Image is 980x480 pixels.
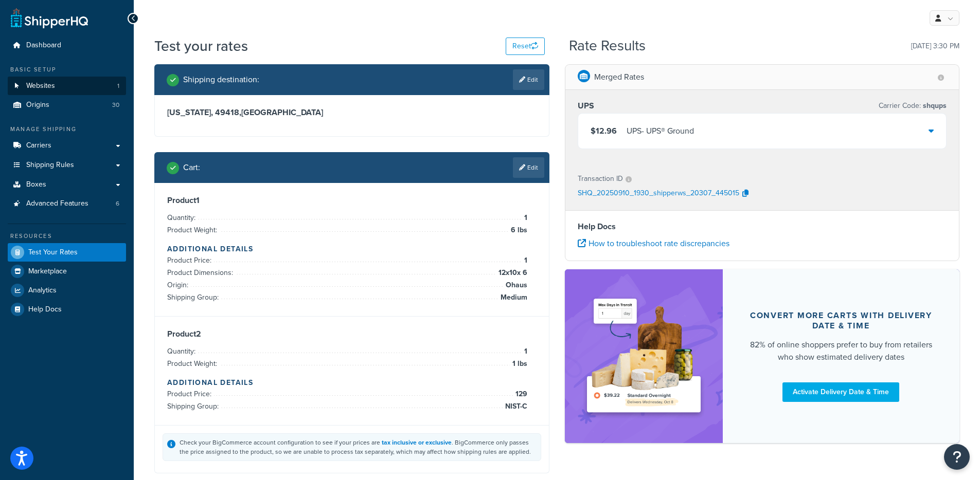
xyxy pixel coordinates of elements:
span: Product Weight: [167,358,220,369]
a: Edit [513,69,544,90]
span: 1 [522,212,527,224]
button: Reset [506,38,545,55]
a: Origins30 [8,96,126,115]
a: Shipping Rules [8,156,126,175]
span: Test Your Rates [28,248,78,257]
li: Origins [8,96,126,115]
div: Resources [8,232,126,241]
span: 12 x 10 x 6 [496,267,527,279]
span: Product Price: [167,255,214,266]
span: Marketplace [28,267,67,276]
a: Activate Delivery Date & Time [782,382,899,402]
h4: Help Docs [578,220,947,233]
a: Marketplace [8,262,126,281]
span: Help Docs [28,305,62,314]
a: Boxes [8,175,126,194]
span: Product Dimensions: [167,267,236,278]
span: Product Price: [167,389,214,399]
span: Analytics [28,286,57,295]
p: [DATE] 3:30 PM [911,39,959,53]
span: Ohaus [503,279,527,291]
a: Advanced Features6 [8,194,126,213]
span: Dashboard [26,41,61,50]
li: Advanced Features [8,194,126,213]
div: UPS - UPS® Ground [627,124,694,138]
a: How to troubleshoot rate discrepancies [578,237,729,249]
a: Edit [513,157,544,178]
span: Product Weight: [167,225,220,235]
h4: Additional Details [167,377,537,388]
p: Carrier Code: [879,99,947,113]
li: Websites [8,77,126,96]
button: Open Resource Center [944,444,970,470]
span: Shipping Group: [167,292,221,303]
a: Websites1 [8,77,126,96]
span: Shipping Group: [167,401,221,412]
a: Carriers [8,136,126,155]
div: Convert more carts with delivery date & time [747,310,935,331]
h2: Rate Results [569,38,646,54]
a: Help Docs [8,300,126,319]
a: tax inclusive or exclusive [382,438,452,447]
a: Analytics [8,281,126,300]
a: Test Your Rates [8,243,126,262]
span: $12.96 [591,125,617,137]
span: Advanced Features [26,199,88,208]
h3: Product 2 [167,329,537,339]
span: Quantity: [167,346,198,357]
div: 82% of online shoppers prefer to buy from retailers who show estimated delivery dates [747,339,935,363]
span: shqups [921,100,947,111]
span: 129 [513,388,527,400]
span: 1 [522,254,527,267]
img: feature-image-ddt-36eae7f7280da8017bfb280eaccd9c446f90b1fe08728e4019434db127062ab4.png [580,285,707,428]
h3: UPS [578,101,594,111]
span: 6 [116,199,119,208]
div: Check your BigCommerce account configuration to see if your prices are . BigCommerce only passes ... [180,438,537,456]
span: NIST-C [503,400,527,413]
h1: Test your rates [154,36,248,56]
span: Medium [498,291,527,304]
span: Shipping Rules [26,161,74,170]
h2: Shipping destination : [183,75,259,84]
p: SHQ_20250910_1930_shipperws_20307_445015 [578,186,739,201]
span: Carriers [26,141,51,150]
span: Boxes [26,180,46,189]
span: Quantity: [167,212,198,223]
div: Basic Setup [8,65,126,74]
h3: [US_STATE], 49418 , [GEOGRAPHIC_DATA] [167,107,537,118]
span: 6 lbs [508,224,527,236]
p: Transaction ID [578,172,623,186]
span: 1 lbs [510,358,527,370]
span: Origin: [167,280,191,290]
div: Manage Shipping [8,125,126,134]
h3: Product 1 [167,195,537,206]
span: Websites [26,82,55,90]
p: Merged Rates [594,70,644,84]
h2: Cart : [183,163,200,172]
a: Dashboard [8,36,126,55]
h4: Additional Details [167,244,537,254]
span: 30 [112,101,119,109]
span: 1 [117,82,119,90]
span: Origins [26,101,49,109]
span: 1 [522,345,527,358]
